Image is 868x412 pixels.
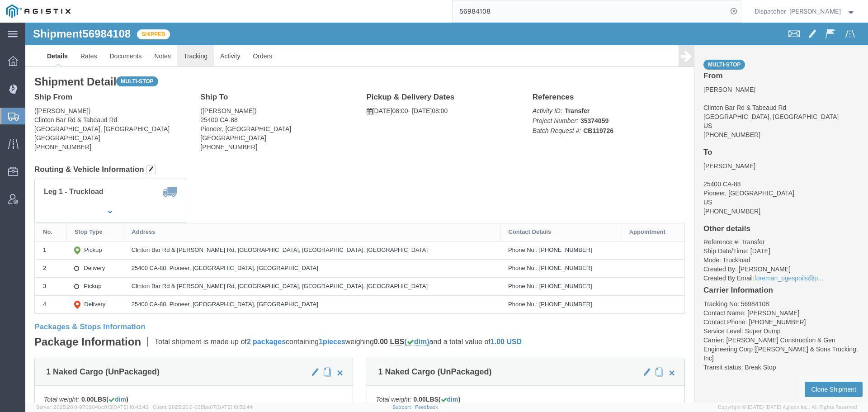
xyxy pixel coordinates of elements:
span: Dispatcher - Cameron Bowman [755,6,841,16]
button: Dispatcher - [PERSON_NAME] [754,6,856,17]
img: logo [6,5,71,18]
input: Search for shipment number, reference number [453,0,727,22]
span: [DATE] 10:52:44 [216,404,253,410]
span: Copyright © [DATE]-[DATE] Agistix Inc., All Rights Reserved [718,403,857,411]
span: Client: 2025.20.0-035ba07 [153,404,253,410]
a: Support [392,404,415,410]
iframe: FS Legacy Container [25,23,868,403]
span: Server: 2025.20.0-970904bc0f3 [36,404,149,410]
span: [DATE] 10:43:43 [112,404,149,410]
a: Feedback [415,404,438,410]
